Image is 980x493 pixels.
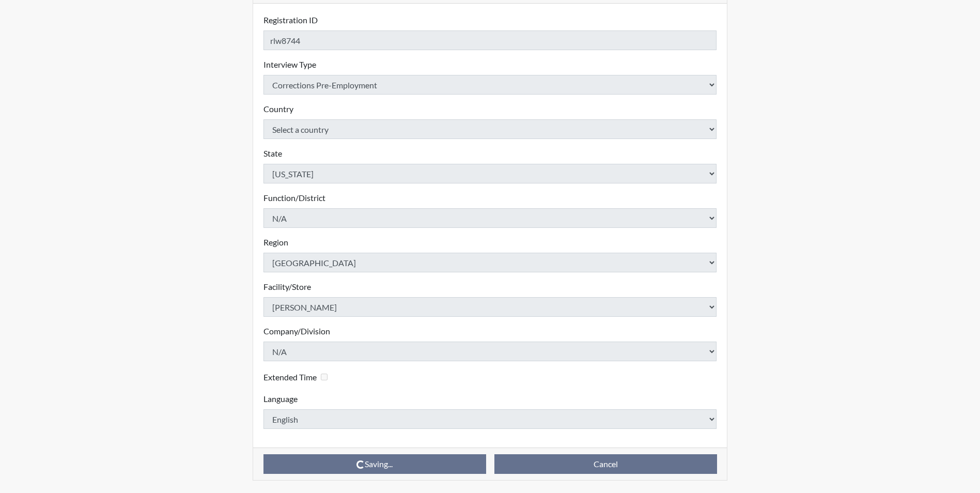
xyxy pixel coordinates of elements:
[263,325,330,337] label: Company/Division
[263,371,317,383] label: Extended Time
[263,58,316,71] label: Interview Type
[263,147,282,160] label: State
[263,103,293,115] label: Country
[494,454,717,474] button: Cancel
[263,281,311,293] label: Facility/Store
[263,454,486,474] button: Saving...
[263,369,332,384] div: Checking this box will provide the interviewee with an accomodation of extra time to answer each ...
[263,14,318,26] label: Registration ID
[263,236,288,249] label: Region
[263,30,717,50] input: Insert a Registration ID, which needs to be a unique alphanumeric value for each interviewee
[263,393,298,405] label: Language
[263,192,325,204] label: Function/District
